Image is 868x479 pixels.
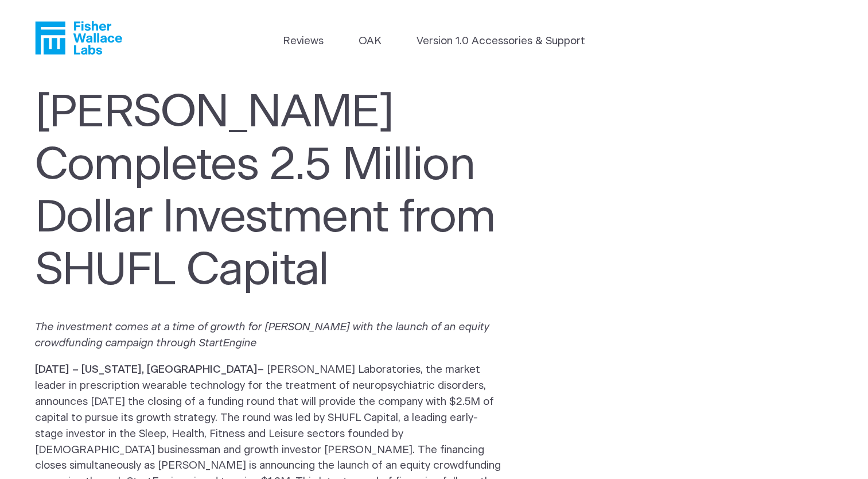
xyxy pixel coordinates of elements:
a: Fisher Wallace [35,21,122,55]
strong: [DATE] – [US_STATE], [GEOGRAPHIC_DATA] [35,364,258,375]
a: Reviews [283,33,324,49]
a: Version 1.0 Accessories & Support [417,33,585,49]
em: The investment comes at a time of growth for [PERSON_NAME] with the launch of an equity crowdfund... [35,322,489,349]
a: OAK [359,33,382,49]
h1: [PERSON_NAME] Completes 2.5 Million Dollar Investment from SHUFL Capital [35,87,512,298]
